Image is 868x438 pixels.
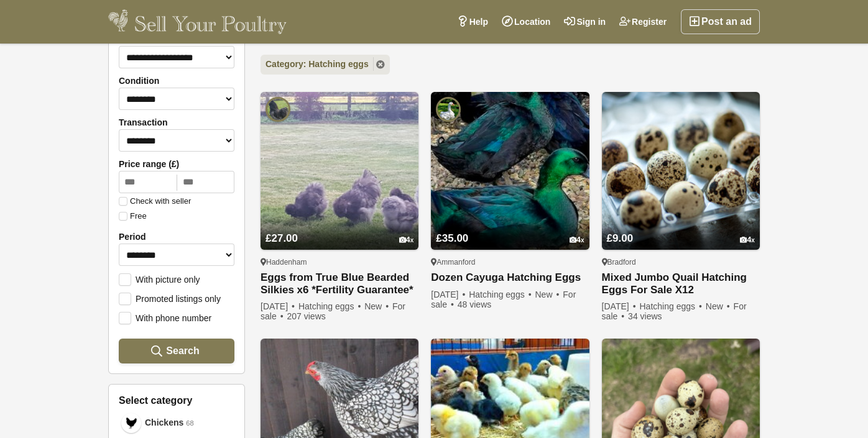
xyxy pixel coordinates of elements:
[495,9,557,34] a: Location
[265,232,298,244] span: £27.00
[166,345,199,357] span: Search
[557,9,612,34] a: Sign in
[119,212,147,221] label: Free
[535,290,560,299] span: New
[628,311,662,321] span: 34 views
[261,257,418,267] div: Haddenham
[431,209,589,250] a: £35.00 4
[119,232,234,242] label: Period
[119,410,234,436] a: Chickens Chickens 68
[706,301,731,311] span: New
[740,235,755,245] div: 4
[287,311,325,321] span: 207 views
[570,235,584,245] div: 4
[119,312,211,323] label: With phone number
[108,9,287,34] img: Sell Your Poultry
[119,76,234,86] label: Condition
[681,9,760,34] a: Post an ad
[265,97,290,122] img: Dallambay
[607,232,634,244] span: £9.00
[119,293,221,304] label: Promoted listings only
[602,209,760,250] a: £9.00 4
[261,301,296,311] span: [DATE]
[602,257,760,267] div: Bradford
[639,301,703,311] span: Hatching eggs
[431,290,576,309] span: For sale
[125,417,137,429] img: Chickens
[119,339,234,363] button: Search
[399,235,414,245] div: 4
[261,55,390,75] a: Category: Hatching eggs
[431,290,466,299] span: [DATE]
[436,97,461,122] img: Wernolau Warrens
[431,271,589,285] a: Dozen Cayuga Hatching Eggs
[145,416,183,429] span: Chickens
[364,301,390,311] span: New
[119,395,234,406] h3: Select category
[261,301,405,321] span: For sale
[119,197,191,206] label: Check with seller
[119,117,234,127] label: Transaction
[261,92,418,250] img: Eggs from True Blue Bearded Silkies x6 *Fertility Guarantee*
[469,290,532,299] span: Hatching eggs
[261,271,418,296] a: Eggs from True Blue Bearded Silkies x6 *Fertility Guarantee*
[261,209,418,250] a: £27.00 4
[436,232,468,244] span: £35.00
[431,92,589,250] img: Dozen Cayuga Hatching Eggs
[458,299,491,309] span: 48 views
[431,257,589,267] div: Ammanford
[612,9,673,34] a: Register
[602,301,637,311] span: [DATE]
[602,271,760,296] a: Mixed Jumbo Quail Hatching Eggs For Sale X12
[298,301,362,311] span: Hatching eggs
[602,301,747,321] span: For sale
[602,92,760,250] img: Mixed Jumbo Quail Hatching Eggs For Sale X12
[186,418,193,429] em: 68
[450,9,495,34] a: Help
[119,273,200,285] label: With picture only
[119,159,234,169] label: Price range (£)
